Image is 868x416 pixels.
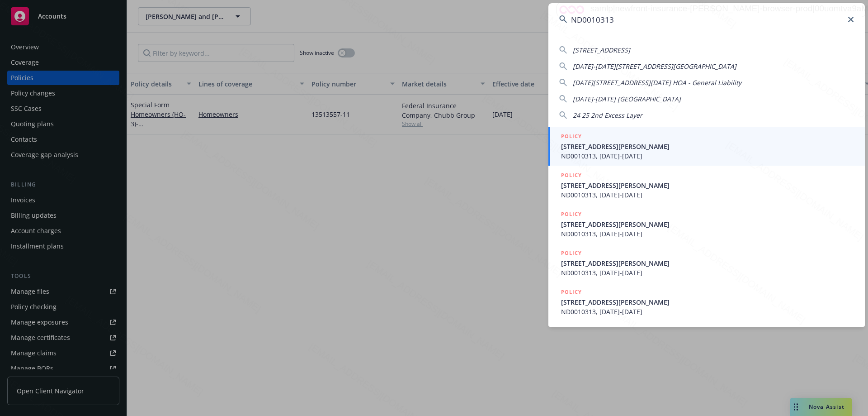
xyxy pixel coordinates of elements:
[573,78,741,87] span: [DATE][STREET_ADDRESS][DATE] HOA - General Liability
[573,95,681,103] span: [DATE]-[DATE] [GEOGRAPHIC_DATA]
[561,151,854,161] span: ND0010313, [DATE]-[DATE]
[561,132,582,141] h5: POLICY
[548,282,865,321] a: POLICY[STREET_ADDRESS][PERSON_NAME]ND0010313, [DATE]-[DATE]
[561,258,854,268] span: [STREET_ADDRESS][PERSON_NAME]
[561,142,854,151] span: [STREET_ADDRESS][PERSON_NAME]
[561,229,854,239] span: ND0010313, [DATE]-[DATE]
[548,205,865,244] a: POLICY[STREET_ADDRESS][PERSON_NAME]ND0010313, [DATE]-[DATE]
[561,190,854,200] span: ND0010313, [DATE]-[DATE]
[561,297,854,307] span: [STREET_ADDRESS][PERSON_NAME]
[561,307,854,316] span: ND0010313, [DATE]-[DATE]
[561,220,854,229] span: [STREET_ADDRESS][PERSON_NAME]
[561,249,582,258] h5: POLICY
[573,46,630,54] span: [STREET_ADDRESS]
[561,171,582,180] h5: POLICY
[548,127,865,166] a: POLICY[STREET_ADDRESS][PERSON_NAME]ND0010313, [DATE]-[DATE]
[573,111,642,120] span: 24 25 2nd Excess Layer
[561,268,854,277] span: ND0010313, [DATE]-[DATE]
[561,181,854,190] span: [STREET_ADDRESS][PERSON_NAME]
[561,287,582,296] h5: POLICY
[561,210,582,219] h5: POLICY
[548,244,865,282] a: POLICY[STREET_ADDRESS][PERSON_NAME]ND0010313, [DATE]-[DATE]
[573,62,736,71] span: [DATE]-[DATE][STREET_ADDRESS][GEOGRAPHIC_DATA]
[548,166,865,205] a: POLICY[STREET_ADDRESS][PERSON_NAME]ND0010313, [DATE]-[DATE]
[548,3,865,36] input: Search...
